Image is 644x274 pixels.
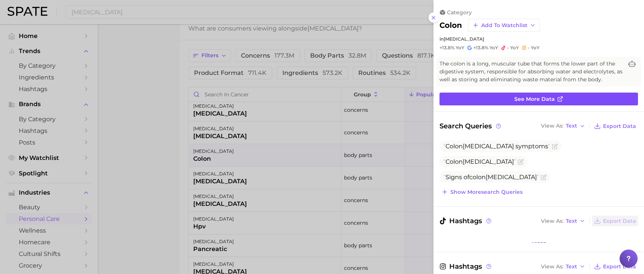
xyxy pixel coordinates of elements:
span: - [507,45,509,50]
span: The colon is a long, muscular tube that forms the lower part of the digestive system, responsible... [439,60,623,84]
span: Add to Watchlist [481,22,527,29]
span: Search Queries [439,121,502,131]
div: in [439,36,638,42]
button: View AsText [539,121,587,131]
span: Hashtags [439,216,492,226]
h2: colon [439,21,462,30]
span: +13.8% [439,45,455,50]
button: Flag as miscategorized or irrelevant [541,174,547,180]
span: Export Data [603,263,636,270]
span: YoY [510,45,519,51]
button: Export Data [592,216,638,226]
button: Add to Watchlist [468,19,540,32]
span: See more data [514,96,555,102]
span: Hashtags [439,261,492,272]
span: View As [541,219,564,223]
span: YoY [489,45,498,51]
span: YoY [456,45,464,51]
span: Text [566,124,577,128]
span: Text [566,219,577,223]
span: category [447,9,472,16]
span: colon [469,174,486,181]
button: Export Data [592,261,638,272]
span: View As [541,124,564,128]
button: View AsText [539,216,587,226]
a: See more data [439,93,638,105]
span: [MEDICAL_DATA] [443,158,516,165]
span: View As [541,265,564,269]
span: Export Data [603,218,636,224]
span: [MEDICAL_DATA] symptoms [443,143,550,150]
span: Text [566,265,577,269]
button: Flag as miscategorized or irrelevant [552,143,558,149]
span: Export Data [603,123,636,129]
span: YoY [531,45,539,51]
button: Flag as miscategorized or irrelevant [518,159,524,165]
span: Colon [445,158,463,165]
button: Show moresearch queries [439,187,524,197]
span: Colon [445,143,463,150]
button: View AsText [539,262,587,271]
span: [MEDICAL_DATA] [444,36,484,42]
span: Show more search queries [450,189,523,195]
span: +13.8% [473,45,488,50]
span: - [528,45,530,50]
span: Signs of [MEDICAL_DATA] [443,174,539,181]
button: Export Data [592,121,638,131]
